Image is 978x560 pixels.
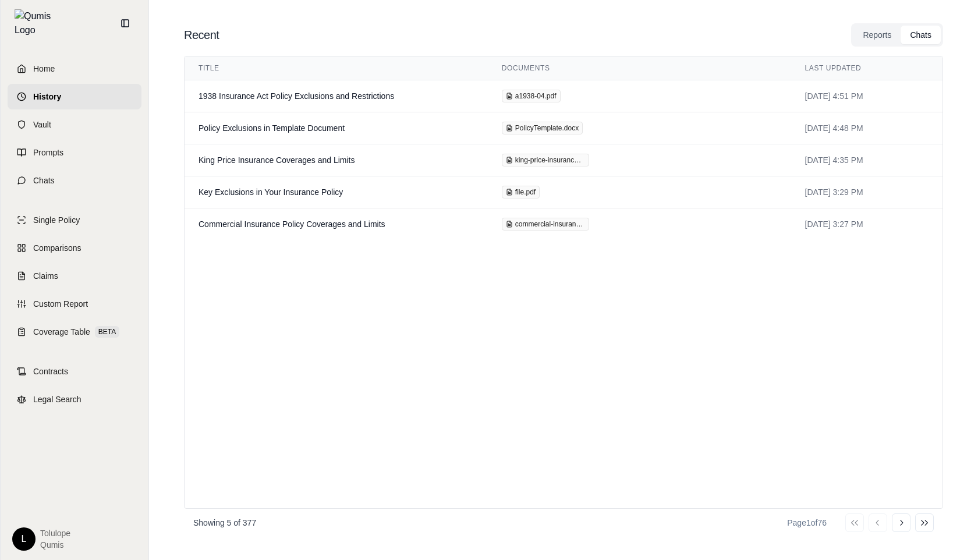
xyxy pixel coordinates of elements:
span: king-price-insurance-policy.pdf [515,155,585,165]
div: commercial-insurance-policy.pdf [502,218,589,231]
span: Qumis [40,539,70,551]
td: King Price Insurance Coverages and Limits [185,144,488,176]
td: [DATE] 4:51 PM [791,80,942,112]
td: [DATE] 4:48 PM [791,112,942,144]
th: Documents [488,56,791,80]
a: Contracts [8,359,141,384]
a: Custom Report [8,291,141,317]
button: Chats [901,26,941,44]
h2: Recent [184,27,219,43]
img: Qumis Logo [15,9,58,37]
span: Coverage Table [33,326,90,338]
span: PolicyTemplate.docx [515,123,579,133]
span: Home [33,63,55,75]
div: PolicyTemplate.docx [502,122,583,134]
a: Chats [8,168,141,193]
tr: View chat: 1938 Insurance Act Policy Exclusions and Restrictions [185,80,942,112]
td: Commercial Insurance Policy Coverages and Limits [185,208,488,240]
button: Collapse sidebar [116,14,134,33]
a: Legal Search [8,387,141,412]
tr: View chat: King Price Insurance Coverages and Limits [185,144,942,176]
span: commercial-insurance-policy.pdf [515,219,585,229]
a: Coverage TableBETA [8,319,141,345]
span: Contracts [33,366,68,377]
span: Single Policy [33,214,80,226]
tr: View chat: Policy Exclusions in Template Document [185,112,942,144]
td: Key Exclusions in Your Insurance Policy [185,176,488,208]
td: Policy Exclusions in Template Document [185,112,488,144]
a: Vault [8,112,141,137]
span: Vault [33,119,51,130]
span: Legal Search [33,394,81,405]
a: Prompts [8,140,141,165]
th: Last Updated [791,56,942,80]
td: [DATE] 3:27 PM [791,208,942,240]
div: king-price-insurance-policy.pdf [502,154,589,166]
button: Reports [853,26,901,44]
a: Single Policy [8,207,141,233]
div: a1938-04.pdf [502,90,561,102]
td: 1938 Insurance Act Policy Exclusions and Restrictions [185,80,488,112]
span: BETA [95,326,119,338]
span: Comparisons [33,242,81,254]
span: Claims [33,270,58,282]
a: Comparisons [8,235,141,261]
p: Showing 5 of 377 [193,517,256,529]
span: file.pdf [515,187,536,197]
td: [DATE] 4:35 PM [791,144,942,176]
a: Claims [8,263,141,289]
span: Prompts [33,147,63,158]
a: Home [8,56,141,81]
div: file.pdf [502,186,540,199]
div: L [12,527,36,551]
span: a1938-04.pdf [515,91,557,101]
div: Page 1 of 76 [787,517,827,529]
span: History [33,91,61,102]
td: [DATE] 3:29 PM [791,176,942,208]
th: Title [185,56,488,80]
tr: View chat: Key Exclusions in Your Insurance Policy [185,176,942,208]
span: Tolulope [40,527,70,539]
span: Chats [33,175,55,186]
a: History [8,84,141,109]
span: Custom Report [33,298,88,310]
tr: View chat: Commercial Insurance Policy Coverages and Limits [185,208,942,240]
